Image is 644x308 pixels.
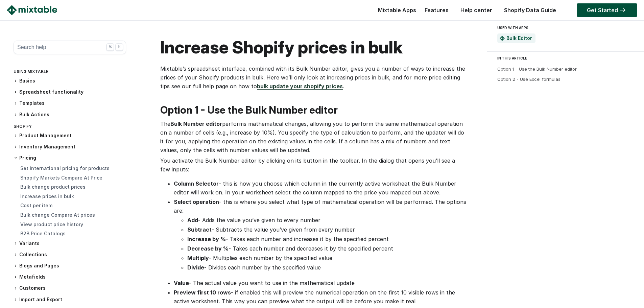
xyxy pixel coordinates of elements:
[20,203,52,208] a: Cost per item
[174,279,467,287] p: - The actual value you want to use in the mathematical update
[160,64,467,91] p: Mixtable’s spreadsheet interface, combined with its Bulk Number editor, gives you a number of way...
[160,104,467,116] h2: Option 1 - Use the Bulk Number editor
[506,35,532,41] a: Bulk Editor
[174,289,231,296] strong: Preview first 10 rows
[14,240,126,247] h3: Variants
[14,296,126,303] h3: Import and Export
[160,37,467,57] h1: Increase Shopify prices in bulk
[14,143,126,150] h3: Inventory Management
[174,180,219,187] strong: Column Selector
[14,285,126,292] h3: Customers
[257,83,343,90] a: bulk update your shopify prices
[14,274,126,281] h3: Metafields
[501,7,559,14] a: Shopify Data Guide
[497,76,560,82] a: Option 2 - Use Excel formulas
[14,89,126,96] h3: Spreadsheet functionality
[187,255,209,261] strong: Multiply
[20,165,110,171] a: Set international pricing for products
[14,111,126,118] h3: Bulk Actions
[14,155,126,161] h3: Pricing
[14,68,126,77] div: Using Mixtable
[20,175,102,181] a: Shopify Markets Compare At Price
[174,288,467,306] p: - if enabled this will preview the numerical operation on the first 10 visible rows in the active...
[375,5,416,19] div: Mixtable Apps
[14,77,126,85] h3: Basics
[20,212,95,218] a: Bulk change Compare At prices
[187,217,198,223] strong: Add
[174,280,189,286] strong: Value
[457,7,496,14] a: Help center
[497,55,638,61] div: IN THIS ARTICLE
[618,8,627,12] img: arrow-right.svg
[187,225,467,234] li: - Subtracts the value you’ve given from every number
[187,216,467,224] li: - Adds the value you’ve given to every number
[7,5,57,15] img: Mixtable logo
[187,244,467,253] li: - Takes each number and decreases it by the specified percent
[187,235,467,243] li: - Takes each number and increases it by the specified percent
[14,41,126,54] button: Search help ⌘ K
[14,122,126,132] div: Shopify
[14,262,126,269] h3: Blogs and Pages
[187,254,467,262] li: - Multiplies each number by the specified value
[187,245,229,252] strong: Decrease by %
[20,193,74,199] a: Increase prices in bulk
[497,66,577,72] a: Option 1 - Use the Bulk Number editor
[170,120,222,127] strong: Bulk Number editor
[187,226,212,233] strong: Subtract
[187,264,204,271] strong: Divide
[20,221,83,227] a: View product price history
[187,263,467,272] li: - Divides each number by the specified value
[106,43,114,51] div: ⌘
[116,43,123,51] div: K
[174,179,467,197] p: - this is how you choose which column in the currently active worksheet the Bulk Number editor wi...
[500,36,505,41] img: Mixtable Spreadsheet Bulk Editor App
[14,100,126,107] h3: Templates
[160,156,467,174] p: You activate the Bulk Number editor by clicking on its button in the toolbar. In the dialog that ...
[187,236,226,242] strong: Increase by %
[20,184,86,190] a: Bulk change product prices
[20,231,66,236] a: B2B Price Catalogs
[174,197,467,215] p: - this is where you select what type of mathematical operation will be performed. The options are:
[421,7,452,14] a: Features
[14,132,126,139] h3: Product Management
[497,24,631,32] div: USED WITH APPS
[14,251,126,258] h3: Collections
[174,198,219,205] strong: Select operation
[160,119,467,155] p: The performs mathematical changes, allowing you to perform the same mathematical operation on a n...
[577,3,637,17] a: Get Started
